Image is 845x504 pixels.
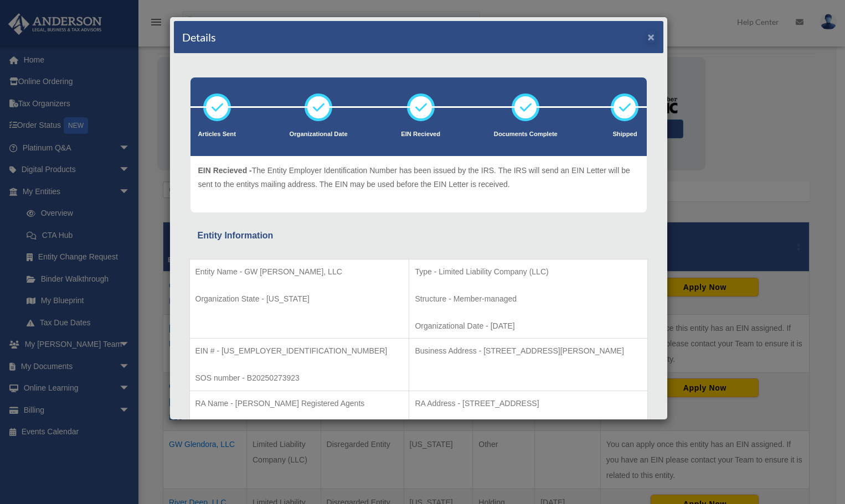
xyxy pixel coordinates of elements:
[611,129,638,140] p: Shipped
[494,129,558,140] p: Documents Complete
[195,371,404,385] p: SOS number - B20250273923
[182,29,216,45] h4: Details
[198,166,252,175] span: EIN Recieved -
[198,129,236,140] p: Articles Sent
[415,292,641,306] p: Structure - Member-managed
[198,164,639,191] p: The Entity Employer Identification Number has been issued by the IRS. The IRS will send an EIN Le...
[290,129,348,140] p: Organizational Date
[415,344,641,358] p: Business Address - [STREET_ADDRESS][PERSON_NAME]
[198,228,640,243] div: Entity Information
[195,397,404,411] p: RA Name - [PERSON_NAME] Registered Agents
[648,31,655,43] button: ×
[195,344,404,358] p: EIN # - [US_EMPLOYER_IDENTIFICATION_NUMBER]
[401,129,440,140] p: EIN Recieved
[415,319,641,333] p: Organizational Date - [DATE]
[415,397,641,411] p: RA Address - [STREET_ADDRESS]
[195,292,404,306] p: Organization State - [US_STATE]
[195,265,404,279] p: Entity Name - GW [PERSON_NAME], LLC
[415,265,641,279] p: Type - Limited Liability Company (LLC)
